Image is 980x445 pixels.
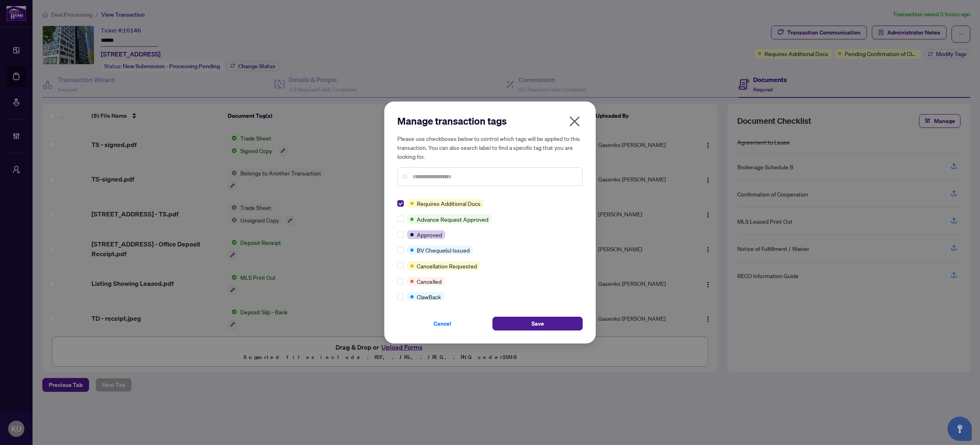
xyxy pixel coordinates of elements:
span: Cancel [433,317,451,330]
button: Save [492,317,583,331]
h2: Manage transaction tags [397,114,583,127]
span: Advance Request Approved [417,215,488,224]
span: BV Cheque(s) Issued [417,246,470,255]
button: Open asap [947,417,972,441]
button: Cancel [397,317,488,331]
h5: Please use checkboxes below to control which tags will be applied to this transaction. You can al... [397,134,583,161]
span: Approved [417,230,442,239]
span: close [568,115,581,128]
span: Cancelled [417,277,442,286]
span: Save [531,317,544,330]
span: Cancellation Requested [417,261,477,270]
span: Requires Additional Docs [417,199,481,208]
span: ClawBack [417,292,441,301]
